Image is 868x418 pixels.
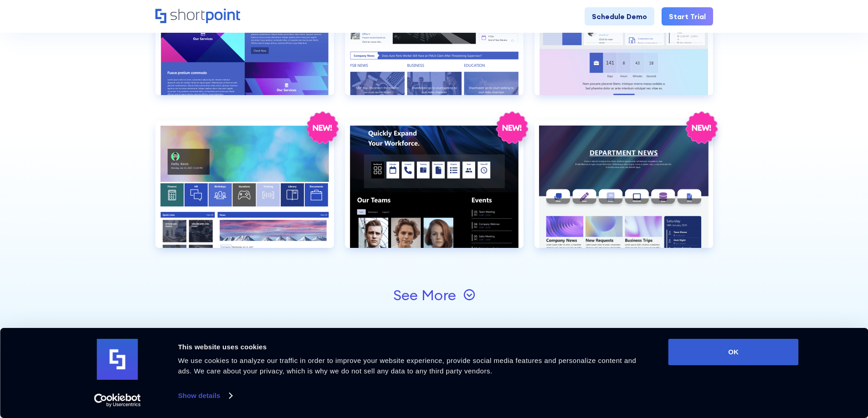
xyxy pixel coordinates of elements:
[178,357,637,375] span: We use cookies to analyze our traffic in order to improve your website experience, provide social...
[155,9,240,24] a: Home
[585,7,654,25] a: Schedule Demo
[77,393,157,407] a: Usercentrics Cookiebot - opens in a new window
[155,121,334,262] a: HR 4
[178,389,232,403] a: Show details
[662,7,713,25] a: Start Trial
[668,339,799,365] button: OK
[97,339,138,380] img: logo
[345,121,524,262] a: HR 5
[393,288,456,302] div: See More
[704,312,868,418] iframe: Chat Widget
[534,121,713,262] a: HR 6
[178,342,648,353] div: This website uses cookies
